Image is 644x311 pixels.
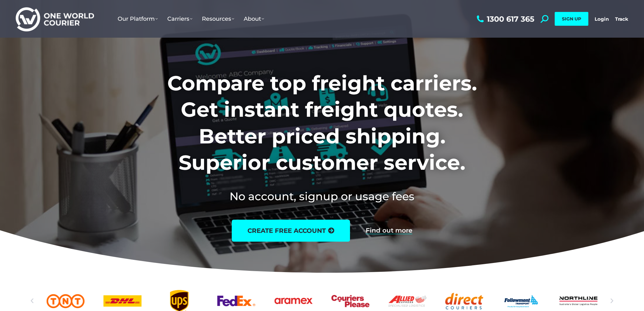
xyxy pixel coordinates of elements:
[555,12,588,26] a: SIGN UP
[475,15,534,23] a: 1300 617 365
[167,15,192,22] span: Carriers
[202,15,234,22] span: Resources
[366,227,412,234] a: Find out more
[113,9,163,29] a: Our Platform
[595,16,609,22] a: Login
[232,220,350,242] a: create free account
[126,70,519,176] h1: Compare top freight carriers. Get instant freight quotes. Better priced shipping. Superior custom...
[239,9,269,29] a: About
[244,15,264,22] span: About
[163,9,197,29] a: Carriers
[562,16,581,22] span: SIGN UP
[126,189,519,204] h2: No account, signup or usage fees
[118,15,158,22] span: Our Platform
[615,16,628,22] a: Track
[197,9,239,29] a: Resources
[16,6,94,32] img: One World Courier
